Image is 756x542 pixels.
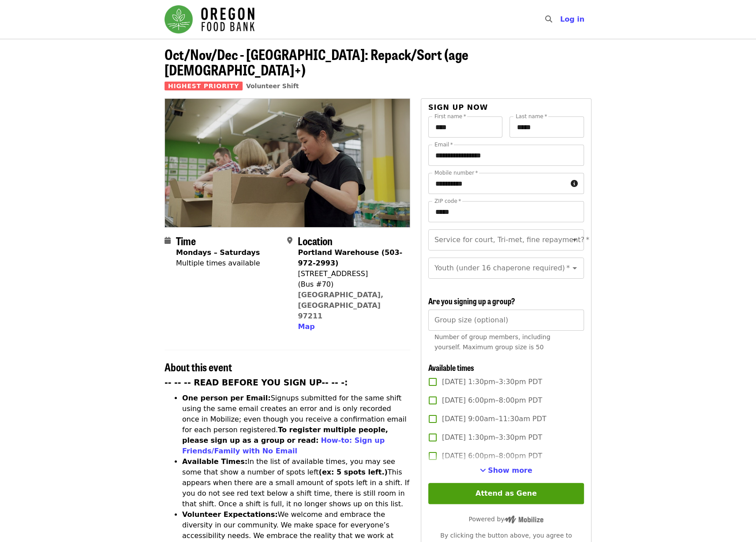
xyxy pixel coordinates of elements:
span: Available times [428,362,474,373]
input: [object Object] [428,310,584,331]
i: search icon [545,15,552,23]
div: (Bus #70) [298,279,403,290]
input: Email [428,145,584,166]
span: Highest Priority [165,82,243,90]
span: [DATE] 1:30pm–3:30pm PDT [442,377,542,387]
input: Search [558,9,565,30]
button: Map [298,321,314,332]
span: [DATE] 1:30pm–3:30pm PDT [442,432,542,443]
label: ZIP code [434,198,461,204]
button: Open [569,262,581,274]
div: Multiple times available [176,258,260,269]
span: Number of group members, including yourself. Maximum group size is 50 [434,333,550,351]
button: Log in [553,11,591,28]
i: circle-info icon [571,179,578,188]
label: Mobile number [434,170,478,176]
div: [STREET_ADDRESS] [298,269,403,279]
strong: Mondays – Saturdays [176,248,260,257]
span: [DATE] 9:00am–11:30am PDT [442,414,546,424]
strong: (ex: 5 spots left.) [318,468,387,476]
strong: -- -- -- READ BEFORE YOU SIGN UP-- -- -: [165,378,348,387]
span: Time [176,233,196,248]
strong: Available Times: [182,457,247,466]
span: [DATE] 6:00pm–8:00pm PDT [442,451,542,461]
button: Open [569,234,581,246]
span: Map [298,322,314,331]
input: Last name [509,116,584,138]
span: Sign up now [428,103,488,112]
span: Powered by [468,516,543,523]
strong: Volunteer Expectations: [182,510,278,519]
img: Oregon Food Bank - Home [165,5,254,34]
label: Email [434,142,453,147]
span: Location [298,233,333,248]
strong: One person per Email: [182,394,271,402]
img: Powered by Mobilize [504,516,543,523]
span: Show more [488,466,532,475]
input: Mobile number [428,173,567,194]
a: Volunteer Shift [246,82,299,90]
input: First name [428,116,503,138]
span: Are you signing up a group? [428,295,515,307]
button: See more timeslots [480,465,532,476]
span: Log in [560,15,584,23]
i: map-marker-alt icon [287,236,292,245]
input: ZIP code [428,201,584,222]
label: First name [434,114,466,119]
a: How-to: Sign up Friends/Family with No Email [182,436,385,455]
strong: To register multiple people, please sign up as a group or read: [182,426,388,445]
button: Attend as Gene [428,483,584,504]
span: Oct/Nov/Dec - [GEOGRAPHIC_DATA]: Repack/Sort (age [DEMOGRAPHIC_DATA]+) [165,44,468,80]
li: Signups submitted for the same shift using the same email creates an error and is only recorded o... [182,393,410,456]
li: In the list of available times, you may see some that show a number of spots left This appears wh... [182,456,410,509]
span: About this event [165,359,232,374]
strong: Portland Warehouse (503-972-2993) [298,248,402,267]
label: Last name [516,114,547,119]
i: calendar icon [165,236,171,245]
span: [DATE] 6:00pm–8:00pm PDT [442,395,542,406]
img: Oct/Nov/Dec - Portland: Repack/Sort (age 8+) organized by Oregon Food Bank [165,99,410,227]
a: [GEOGRAPHIC_DATA], [GEOGRAPHIC_DATA] 97211 [298,291,383,320]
